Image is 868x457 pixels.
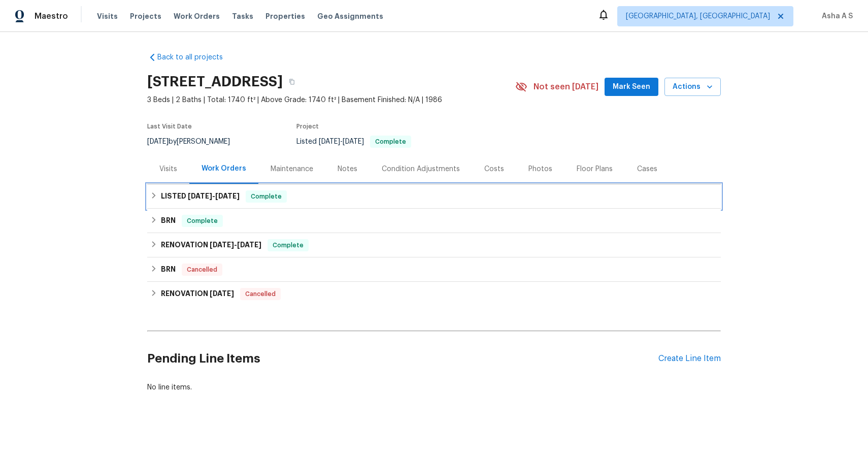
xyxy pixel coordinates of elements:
span: [DATE] [237,241,261,248]
span: Actions [673,81,713,93]
span: Tasks [232,13,253,20]
div: LISTED [DATE]-[DATE]Complete [147,184,721,209]
span: [DATE] [210,241,234,248]
div: RENOVATION [DATE]Cancelled [147,282,721,306]
span: [GEOGRAPHIC_DATA], [GEOGRAPHIC_DATA] [626,11,770,21]
button: Mark Seen [605,78,658,96]
span: Last Visit Date [147,123,192,129]
span: Cancelled [183,265,221,275]
span: Work Orders [174,11,220,21]
span: Complete [247,191,286,202]
span: Maestro [35,11,68,21]
a: Back to all projects [147,52,245,62]
div: Photos [528,164,552,174]
span: [DATE] [147,138,169,145]
div: Visits [159,164,177,174]
span: Complete [269,240,308,250]
span: Visits [97,11,118,21]
div: Create Line Item [658,354,721,364]
button: Actions [664,78,721,96]
div: Cases [637,164,657,174]
h6: BRN [161,264,176,276]
span: Mark Seen [613,81,650,93]
div: No line items. [147,382,721,393]
span: Geo Assignments [317,11,383,21]
div: by [PERSON_NAME] [147,136,242,148]
span: - [188,192,240,200]
h6: RENOVATION [161,288,234,300]
span: [DATE] [215,192,240,200]
span: Not seen [DATE] [533,82,598,92]
h2: Pending Line Items [147,335,658,382]
div: Floor Plans [577,164,613,174]
span: Projects [130,11,161,21]
div: Work Orders [202,164,246,174]
div: Maintenance [271,164,313,174]
h6: BRN [161,215,176,227]
span: [DATE] [210,290,234,297]
span: [DATE] [319,138,340,145]
span: Listed [296,138,411,145]
span: Asha A S [818,11,853,21]
span: Complete [183,216,222,226]
div: Notes [338,164,357,174]
span: - [319,138,364,145]
span: - [210,241,261,248]
span: [DATE] [343,138,364,145]
span: Complete [371,139,410,145]
span: Properties [265,11,305,21]
span: [DATE] [188,192,212,200]
span: Cancelled [241,289,280,299]
span: 3 Beds | 2 Baths | Total: 1740 ft² | Above Grade: 1740 ft² | Basement Finished: N/A | 1986 [147,95,515,105]
h6: LISTED [161,190,240,203]
div: Costs [484,164,504,174]
div: BRN Cancelled [147,257,721,282]
button: Copy Address [283,73,301,91]
span: Project [296,123,319,129]
h2: [STREET_ADDRESS] [147,77,283,87]
h6: RENOVATION [161,239,261,251]
div: BRN Complete [147,209,721,233]
div: Condition Adjustments [382,164,460,174]
div: RENOVATION [DATE]-[DATE]Complete [147,233,721,257]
